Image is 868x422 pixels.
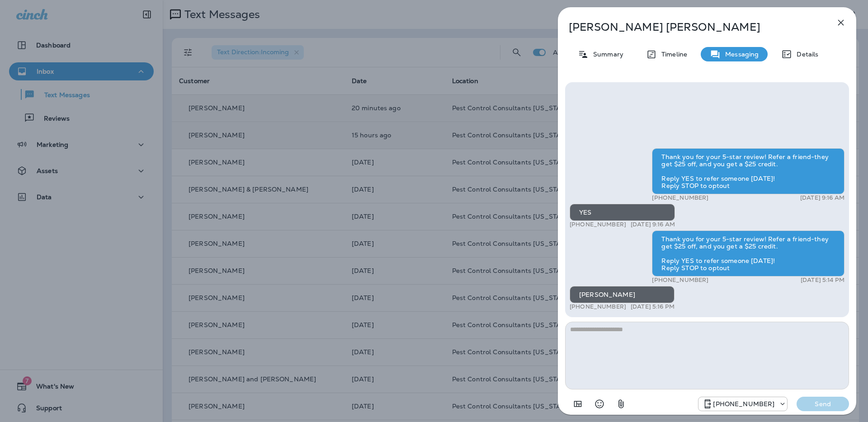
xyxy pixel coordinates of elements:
button: Select an emoji [590,395,609,413]
p: [PHONE_NUMBER] [652,194,708,202]
div: [PERSON_NAME] [570,286,675,303]
p: Summary [589,51,623,58]
p: [DATE] 9:16 AM [631,221,675,228]
p: Timeline [657,51,687,58]
div: YES [570,204,675,221]
p: Details [792,51,818,58]
p: [PHONE_NUMBER] [570,221,626,228]
p: [DATE] 5:14 PM [801,277,844,284]
p: [DATE] 9:16 AM [800,194,844,202]
p: [DATE] 5:16 PM [631,303,675,310]
p: [PHONE_NUMBER] [713,400,774,408]
div: Thank you for your 5-star review! Refer a friend-they get $25 off, and you get a $25 credit. Repl... [652,148,844,194]
p: [PHONE_NUMBER] [652,277,708,284]
p: [PHONE_NUMBER] [570,303,626,310]
p: [PERSON_NAME] [PERSON_NAME] [569,21,816,33]
button: Add in a premade template [569,395,587,413]
div: +1 (815) 998-9676 [698,399,787,409]
div: Thank you for your 5-star review! Refer a friend-they get $25 off, and you get a $25 credit. Repl... [652,230,844,277]
p: Messaging [721,51,759,58]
